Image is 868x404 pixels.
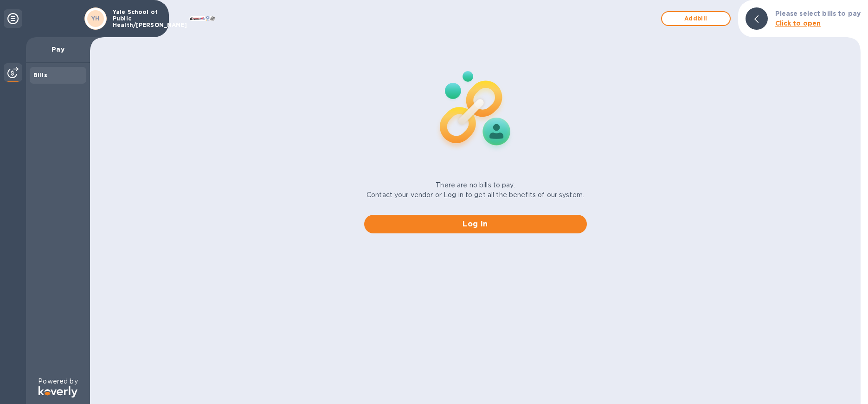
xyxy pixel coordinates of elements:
p: Powered by [38,377,77,386]
b: Click to open [775,20,821,27]
span: Log in [372,219,579,230]
span: Add bill [669,13,722,24]
b: Please select bills to pay [775,10,861,17]
img: Logo [39,386,77,397]
p: Pay [33,45,83,54]
button: Log in [364,215,587,233]
button: Addbill [661,11,731,26]
b: Bills [33,72,47,79]
p: Yale School of Public Health/[PERSON_NAME] [113,9,159,28]
p: There are no bills to pay. Contact your vendor or Log in to get all the benefits of our system. [366,180,584,200]
b: YH [91,15,100,22]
